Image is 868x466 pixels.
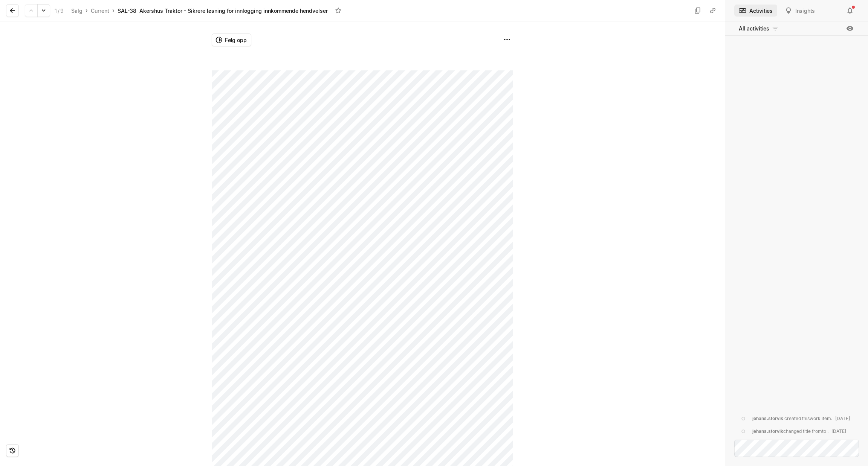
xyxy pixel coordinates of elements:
button: All activities [734,23,784,35]
button: Activities [734,5,777,17]
span: jehans.storvik [752,428,783,434]
a: Current [89,6,111,16]
span: jehans.storvik [752,416,783,421]
a: Salg [70,6,84,16]
button: Insights [780,5,819,17]
div: 1 9 [55,7,64,15]
span: / [58,8,60,14]
div: SAL-38 [118,7,136,15]
div: Akershus Traktor - Sikrere løsning for innlogging innkommende hendvelser [139,7,328,15]
div: Salg [71,7,83,15]
button: Følg opp [212,34,251,46]
div: › [86,7,88,14]
div: created this work item . [752,415,850,422]
div: changed title from to . [752,428,846,435]
span: All activities [739,24,769,32]
div: › [112,7,115,14]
